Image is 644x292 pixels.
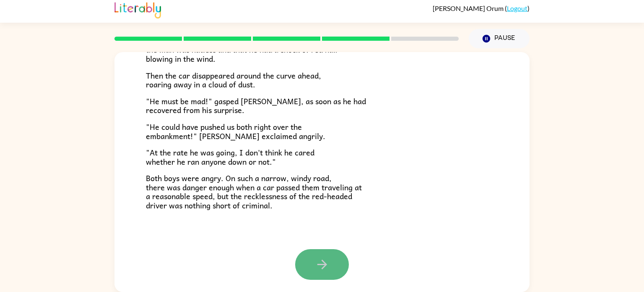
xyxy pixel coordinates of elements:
button: Pause [469,29,530,48]
span: "He could have pushed us both right over the embankment!" [PERSON_NAME] exclaimed angrily. [146,121,325,142]
a: Logout [507,4,527,12]
span: "At the rate he was going, I don't think he cared whether he ran anyone down or not." [146,146,314,168]
span: Then the car disappeared around the curve ahead, roaring away in a cloud of dust. [146,69,321,91]
span: Both boys were angry. On such a narrow, windy road, there was danger enough when a car passed the... [146,172,362,211]
span: "He must be mad!" gasped [PERSON_NAME], as soon as he had recovered from his surprise. [146,95,366,116]
div: ( ) [433,4,530,12]
span: [PERSON_NAME] Orum [433,4,505,12]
